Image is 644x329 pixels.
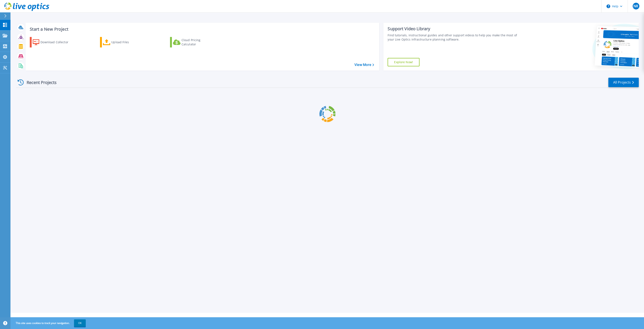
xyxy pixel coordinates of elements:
button: OK [74,319,86,327]
div: Recent Projects [16,77,62,88]
span: NR [634,4,638,8]
a: Upload Files [100,37,147,47]
div: Support Video Library [388,26,521,31]
a: All Projects [608,78,639,87]
div: Cloud Pricing Calculator [182,38,215,46]
h3: Start a New Project [30,27,374,31]
a: Cloud Pricing Calculator [170,37,217,47]
div: Upload Files [111,38,145,46]
a: Download Collector [30,37,77,47]
a: Explore Now! [388,58,419,66]
span: This site uses cookies to track your navigation. [12,319,86,327]
div: Find tutorials, instructional guides and other support videos to help you make the most of your L... [388,33,521,42]
a: View More [354,63,374,67]
div: Download Collector [40,38,74,46]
